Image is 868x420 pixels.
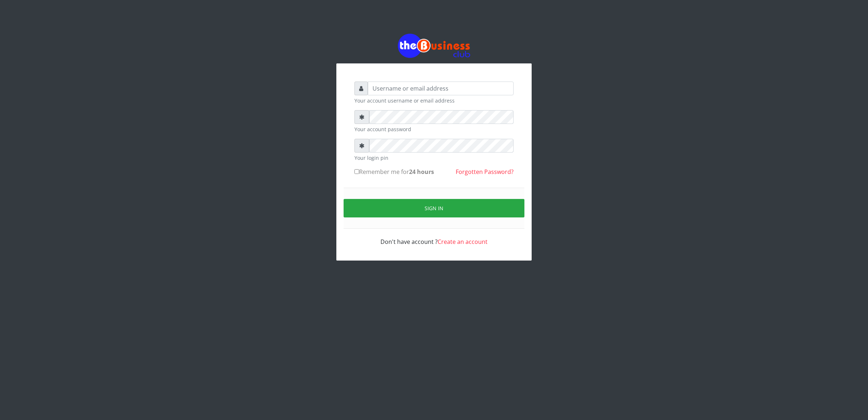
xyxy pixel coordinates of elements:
a: Forgotten Password? [456,168,514,176]
button: Sign in [344,199,524,217]
small: Your account password [354,125,514,133]
label: Remember me for [354,167,434,176]
small: Your login pin [354,154,514,162]
b: 24 hours [409,168,434,176]
div: Don't have account ? [354,229,514,246]
a: Create an account [438,238,488,246]
input: Username or email address [368,82,514,95]
input: Remember me for24 hours [354,169,359,174]
small: Your account username or email address [354,97,514,104]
